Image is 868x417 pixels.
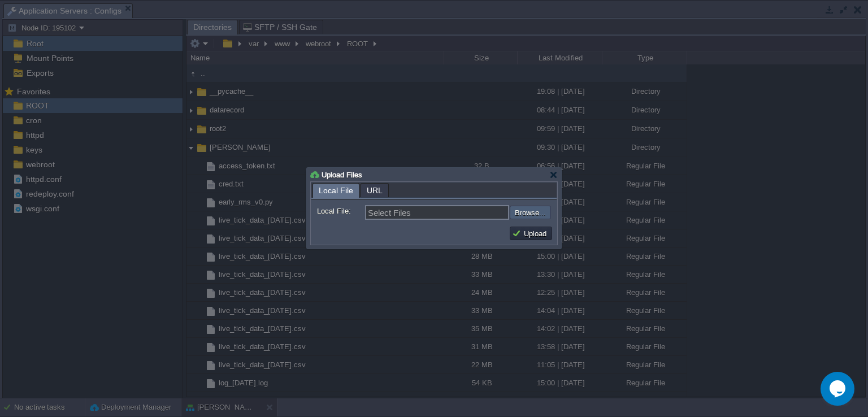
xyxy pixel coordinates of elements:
[317,205,364,217] label: Local File:
[322,171,362,179] span: Upload Files
[821,372,857,406] iframe: chat widget
[512,228,550,238] button: Upload
[319,184,353,198] span: Local File
[367,184,383,197] span: URL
